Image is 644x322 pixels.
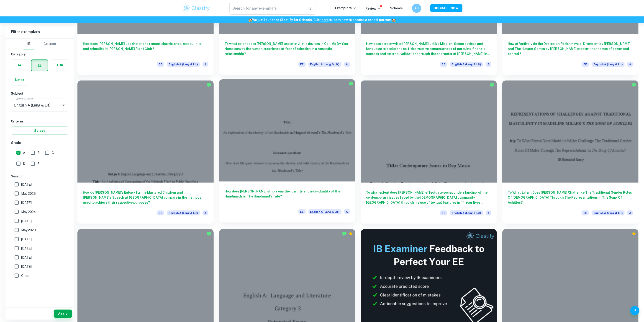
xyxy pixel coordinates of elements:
[390,6,403,10] a: Schools
[298,62,306,67] span: EE
[23,39,56,49] div: Filter type choice
[225,41,350,56] h6: To what extent does [PERSON_NAME] use of stylistic devices in Call Me By Your Name convey the hum...
[21,273,30,278] span: Other
[632,83,636,87] img: Marked
[366,190,492,205] h6: To what extent does [PERSON_NAME] effectuate social understanding of the contemporary issues face...
[412,4,421,13] button: AU
[31,60,48,71] button: EE
[167,210,200,216] span: English A (Lang & Lit)
[21,228,36,233] span: May 2023
[83,41,208,56] h6: How does [PERSON_NAME] use rhetoric to romanticise violence, masculinity and primality in [PERSON...
[225,189,350,204] h6: How does [PERSON_NAME] strip away the identity and individuality of the Handmaids in The Handmaid...
[582,62,589,67] span: EE
[321,18,328,22] a: here
[21,200,32,205] span: [DATE]
[21,246,32,251] span: [DATE]
[167,62,200,67] span: English A (Lang & Lit)
[23,161,25,166] span: D
[203,62,208,67] span: A
[450,62,483,67] span: English A (Lang & Lit)
[11,60,28,71] button: IA
[21,255,32,260] span: [DATE]
[11,127,68,135] button: Select
[430,4,462,12] button: UPGRADE NOW
[298,209,306,214] span: EE
[630,306,639,315] button: Help and Feedback
[83,190,208,205] h6: How do [PERSON_NAME]’s Eulogy for the Martyred Children and [PERSON_NAME]’s Speech at [GEOGRAPHIC...
[582,210,589,216] span: EE
[308,209,341,214] span: English A (Lang & Lit)
[308,62,341,67] span: English A (Lang & Lit)
[508,41,633,56] h6: How effectively do the Dystopian fiction novels, Divergent by [PERSON_NAME] and The Hunger Games ...
[23,39,34,49] button: IB
[219,80,355,224] a: How does [PERSON_NAME] strip away the identity and individuality of the Handmaids in The Handmaid...
[5,26,74,38] h6: Filter exemplars
[21,191,36,196] span: May 2025
[11,119,68,124] h6: Criteria
[21,237,32,242] span: [DATE]
[342,231,347,236] img: Marked
[37,161,39,166] span: E
[392,18,396,22] span: 🏫
[11,91,68,96] h6: Subject
[14,97,33,101] label: Type a subject
[344,62,350,67] span: A
[440,62,447,67] span: EE
[21,209,36,214] span: May 2024
[592,62,625,67] span: English A (Lang & Lit)
[508,190,633,205] h6: To What Extent Does [PERSON_NAME] Challenge The Traditional Gender Roles Of [DEMOGRAPHIC_DATA] Th...
[440,210,447,216] span: EE
[229,2,304,15] input: Search for any exemplars...
[344,209,350,214] span: A
[157,210,164,216] span: EE
[361,80,497,224] a: To what extent does [PERSON_NAME] effectuate social understanding of the contemporary issues face...
[248,18,252,22] span: 🏫
[77,80,214,224] a: How do [PERSON_NAME]’s Eulogy for the Martyred Children and [PERSON_NAME]’s Speech at [GEOGRAPHIC...
[51,60,68,71] button: TOK
[11,140,68,145] h6: Grade
[23,150,25,155] span: A
[157,62,164,67] span: EE
[207,231,211,236] img: Marked
[349,82,353,86] img: Marked
[627,210,633,216] span: A
[366,6,381,11] p: Review
[335,5,357,10] p: Exemplars
[349,231,353,236] div: Premium
[11,174,68,179] h6: Session
[486,210,491,216] span: A
[21,264,32,269] span: [DATE]
[44,39,56,49] button: College
[11,52,68,57] h6: Category
[207,83,211,87] img: Marked
[182,4,211,13] img: Clastify logo
[592,210,625,216] span: English A (Lang & Lit)
[1,17,643,22] h6: We just launched Clastify for Schools. Click to learn how to become a school partner.
[21,218,32,223] span: [DATE]
[60,102,67,108] button: Open
[414,6,419,11] h6: AU
[52,150,54,155] span: C
[627,62,633,67] span: A
[486,62,491,67] span: A
[203,210,208,216] span: A
[502,80,639,224] a: To What Extent Does [PERSON_NAME] Challenge The Traditional Gender Roles Of [DEMOGRAPHIC_DATA] Th...
[490,83,495,87] img: Marked
[366,41,492,56] h6: How does screenwriter [PERSON_NAME] utilize Mise-en-Scène devices and language to depict the self...
[37,150,40,155] span: B
[450,210,483,216] span: English A (Lang & Lit)
[54,310,72,318] button: Apply
[11,74,28,85] button: Notes
[632,231,636,236] div: Premium
[21,182,32,187] span: [DATE]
